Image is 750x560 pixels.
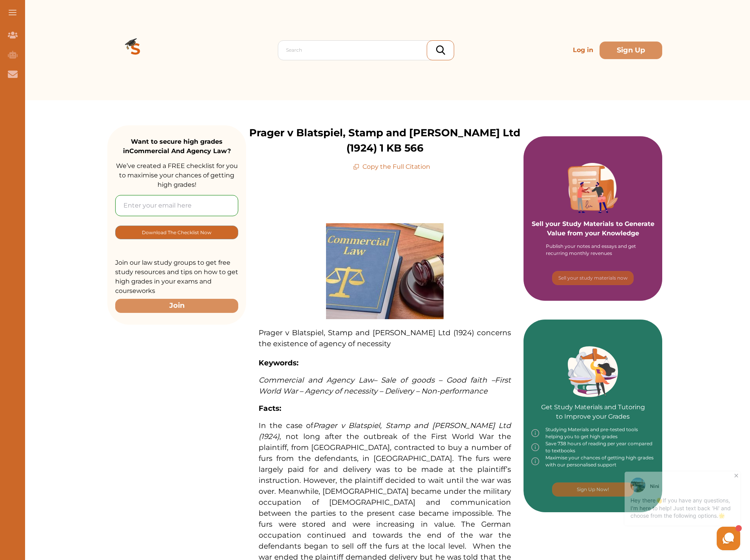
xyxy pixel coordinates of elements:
img: search_icon [436,45,445,55]
p: Prager v Blatspiel, Stamp and [PERSON_NAME] Ltd (1924) 1 KB 566 [246,125,524,156]
img: Purple card image [568,163,618,213]
span: Prager v Blatspiel, Stamp and [PERSON_NAME] Ltd (1924) [259,421,511,441]
button: Join [115,299,238,313]
span: – Agency of necessity – Delivery – N [299,387,427,396]
p: Log in [570,42,596,58]
strong: Want to secure high grades in Commercial And Agency Law ? [123,138,231,155]
p: Download The Checklist Now [142,228,212,237]
strong: Keywords: [259,358,299,367]
img: Green card image [568,346,618,397]
img: Logo [107,22,164,78]
button: [object Object] [552,482,634,497]
img: info-img [531,426,539,440]
img: info-img [531,454,539,468]
div: Studying Materials and pre-tested tools helping you to get high grades [531,426,654,440]
iframe: HelpCrunch [562,467,742,552]
img: info-img [531,440,539,454]
p: Get Study Materials and Tutoring to Improve your Grades [541,381,645,421]
span: Prager v Blatspiel, Stamp and [PERSON_NAME] Ltd (1924) concerns the existence of agency of necessity [259,328,511,348]
span: Commercial and Agency Law [259,376,373,385]
strong: Facts: [259,404,281,413]
div: Maximise your chances of getting high grades with our personalised support [531,454,654,468]
img: Commercial-and-Agency-Law-feature-300x245.jpg [326,223,444,319]
p: Sell your study materials now [558,275,628,282]
p: Join our law study groups to get free study resources and tips on how to get high grades in your ... [115,258,238,296]
button: Sign Up [600,42,662,59]
button: [object Object] [115,226,238,239]
span: on-performance [427,387,487,396]
p: Sell your Study Materials to Generate Value from your Knowledge [531,197,654,238]
span: – Sale of goods – Good faith – [373,376,495,385]
input: Enter your email here [115,195,238,216]
p: Copy the Full Citation [353,162,430,172]
button: [object Object] [552,271,634,285]
div: Publish your notes and essays and get recurring monthly revenues [546,243,640,257]
span: We’ve created a FREE checklist for you to maximise your chances of getting high grades! [116,162,238,188]
div: Save 738 hours of reading per year compared to textbooks [531,440,654,454]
